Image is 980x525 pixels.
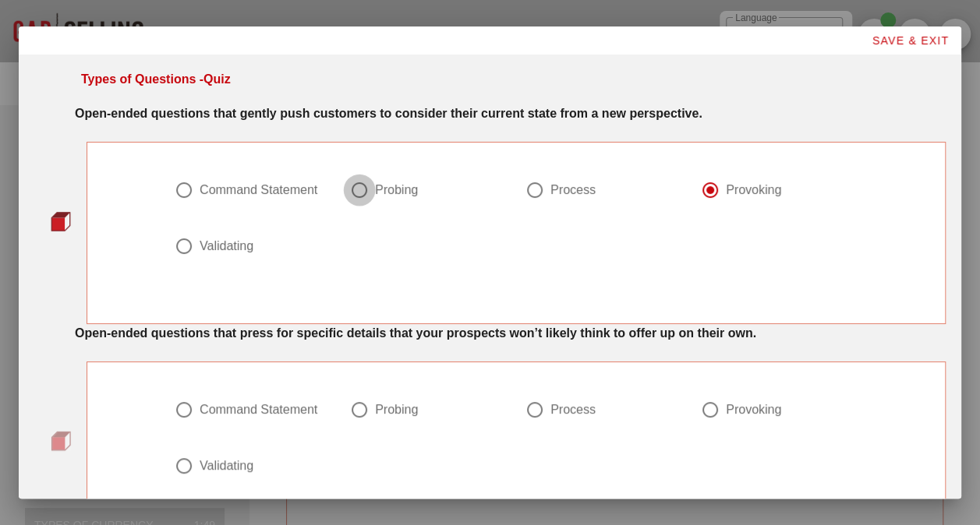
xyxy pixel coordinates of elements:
[726,402,781,418] div: Provoking
[200,238,253,254] div: Validating
[51,211,71,231] img: question-bullet-actve.png
[200,402,317,418] div: Command Statement
[51,431,71,451] img: question-bullet.png
[726,182,781,198] div: Provoking
[550,182,596,198] div: Process
[550,402,596,418] div: Process
[871,34,949,47] span: SAVE & EXIT
[75,326,756,340] strong: Open-ended questions that press for specific details that your prospects won’t likely think to of...
[75,107,702,120] strong: Open-ended questions that gently push customers to consider their current state from a new perspe...
[200,458,253,474] div: Validating
[375,182,418,198] div: Probing
[375,402,418,418] div: Probing
[81,70,231,89] div: Types of Questions -Quiz
[200,182,317,198] div: Command Statement
[858,26,961,55] button: SAVE & EXIT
